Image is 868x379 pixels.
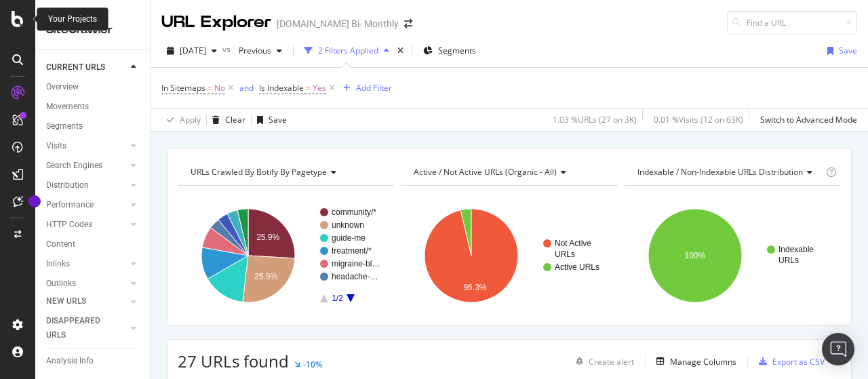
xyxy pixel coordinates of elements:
[46,198,94,212] div: Performance
[46,119,83,134] div: Segments
[313,79,326,98] span: Yes
[46,354,140,368] a: Analysis Info
[411,161,605,183] h4: Active / Not Active URLs
[225,114,245,125] div: Clear
[46,60,127,75] a: CURRENT URLS
[332,294,343,303] text: 1/2
[46,178,127,193] a: Distribution
[28,195,41,207] div: Tooltip anchor
[404,19,412,28] div: arrow-right-arrow-left
[180,114,201,125] div: Apply
[208,82,212,94] span: =
[46,218,127,232] a: HTTP Codes
[180,45,206,56] span: 2025 Sep. 28th
[303,359,322,370] div: -10%
[299,40,395,62] button: 2 Filters Applied
[555,250,575,259] text: URLs
[46,198,127,212] a: Performance
[306,82,311,94] span: =
[654,114,743,125] div: 0.01 % Visits ( 12 on 63K )
[259,82,304,94] span: Is Indexable
[625,197,837,315] svg: A chart.
[414,166,557,178] span: Active / Not Active URLs (organic - all)
[753,351,825,372] button: Export as CSV
[338,80,392,96] button: Add Filter
[46,139,66,153] div: Visits
[46,294,86,308] div: NEW URLS
[277,17,399,31] div: [DOMAIN_NAME] Bi- Monthly
[254,272,277,281] text: 25.9%
[46,80,140,94] a: Overview
[46,100,140,114] a: Movements
[46,100,89,114] div: Movements
[46,159,102,173] div: Search Engines
[46,257,127,271] a: Inlinks
[46,294,127,308] a: NEW URLS
[46,257,70,271] div: Inlinks
[46,354,94,368] div: Analysis Info
[46,159,127,173] a: Search Engines
[670,356,736,367] div: Manage Columns
[46,314,115,342] div: DISAPPEARED URLS
[214,79,225,98] span: No
[178,197,391,315] svg: A chart.
[332,207,376,217] text: community/*
[727,11,857,35] input: Find a URL
[46,277,127,291] a: Outlinks
[589,356,634,367] div: Create alert
[46,80,79,94] div: Overview
[256,233,279,242] text: 25.9%
[778,256,799,265] text: URLs
[46,218,92,232] div: HTTP Codes
[46,237,75,252] div: Content
[46,139,127,153] a: Visits
[418,40,481,62] button: Segments
[222,43,233,55] span: vs
[233,45,271,56] span: Previous
[464,283,487,292] text: 96.3%
[438,45,476,56] span: Segments
[822,333,854,365] div: Open Intercom Messenger
[760,114,857,125] div: Switch to Advanced Mode
[178,350,289,372] span: 27 URLs found
[233,40,288,62] button: Previous
[161,40,222,62] button: [DATE]
[332,272,378,281] text: headache-…
[46,237,140,252] a: Content
[48,14,97,25] div: Your Projects
[161,109,201,131] button: Apply
[635,161,823,183] h4: Indexable / Non-Indexable URLs Distribution
[191,166,327,178] span: URLs Crawled By Botify By pagetype
[555,239,591,248] text: Not Active
[401,197,614,315] svg: A chart.
[772,356,825,367] div: Export as CSV
[46,178,89,193] div: Distribution
[570,351,634,372] button: Create alert
[356,82,392,94] div: Add Filter
[46,119,140,134] a: Segments
[332,233,366,243] text: guide-me
[332,246,372,256] text: treatment/*
[637,166,803,178] span: Indexable / Non-Indexable URLs distribution
[46,277,76,291] div: Outlinks
[555,262,599,272] text: Active URLs
[269,114,287,125] div: Save
[822,40,857,62] button: Save
[46,60,105,75] div: CURRENT URLS
[651,353,736,370] button: Manage Columns
[239,81,254,94] button: and
[46,314,127,342] a: DISAPPEARED URLS
[332,220,364,230] text: unknown
[684,251,705,260] text: 100%
[161,82,205,94] span: In Sitemaps
[755,109,857,131] button: Switch to Advanced Mode
[553,114,637,125] div: 1.03 % URLs ( 27 on 3K )
[252,109,287,131] button: Save
[161,11,271,34] div: URL Explorer
[318,45,378,56] div: 2 Filters Applied
[188,161,382,183] h4: URLs Crawled By Botify By pagetype
[778,245,814,254] text: Indexable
